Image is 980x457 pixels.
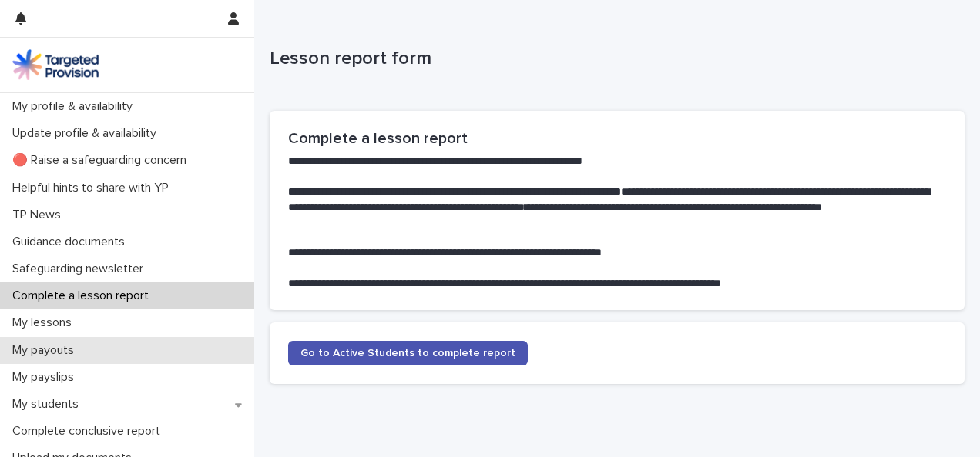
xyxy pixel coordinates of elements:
p: Complete a lesson report [6,289,161,303]
p: TP News [6,208,73,222]
p: Lesson report form [270,48,958,70]
p: Complete conclusive report [6,424,173,439]
img: M5nRWzHhSzIhMunXDL62 [12,49,99,80]
span: Go to Active Students to complete report [300,348,515,359]
p: My students [6,397,91,412]
p: Safeguarding newsletter [6,262,156,276]
p: My payouts [6,343,86,358]
p: 🔴 Raise a safeguarding concern [6,153,199,168]
p: Update profile & availability [6,126,169,141]
a: Go to Active Students to complete report [288,341,528,365]
p: My lessons [6,315,84,330]
h2: Complete a lesson report [288,129,946,148]
p: My profile & availability [6,99,145,114]
p: My payslips [6,370,86,385]
p: Helpful hints to share with YP [6,181,181,195]
p: Guidance documents [6,235,137,249]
